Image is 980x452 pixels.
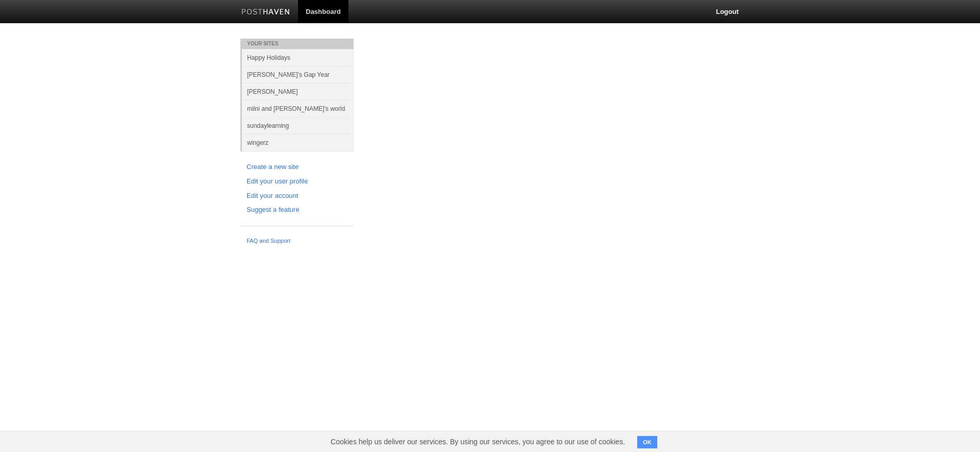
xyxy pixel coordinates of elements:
[240,39,354,49] li: Your Sites
[242,134,354,151] a: wingerz
[241,9,290,16] img: Posthaven-bar
[637,436,657,448] button: OK
[247,205,347,215] a: Suggest a feature
[247,176,347,187] a: Edit your user profile
[247,237,347,246] a: FAQ and Support
[242,66,354,83] a: [PERSON_NAME]'s Gap Year
[247,162,347,173] a: Create a new site
[247,191,347,202] a: Edit your account
[242,100,354,117] a: milni and [PERSON_NAME]'s world
[242,49,354,66] a: Happy Holidays
[320,431,635,452] span: Cookies help us deliver our services. By using our services, you agree to our use of cookies.
[242,83,354,100] a: [PERSON_NAME]
[242,117,354,134] a: sundaylearning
